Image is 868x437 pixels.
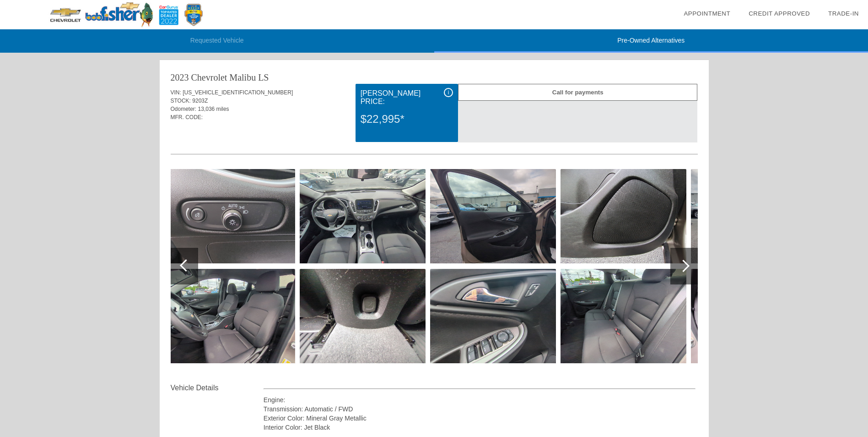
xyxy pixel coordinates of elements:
span: 9203Z [192,98,208,104]
span: MFR. CODE: [171,114,203,120]
a: Trade-In [828,10,859,17]
img: 24.jpg [561,169,686,263]
div: $22,995* [361,107,453,131]
img: 26.jpg [691,169,817,263]
img: 21.jpg [300,269,426,363]
span: Odometer: [171,106,197,112]
div: Engine: [264,395,696,404]
a: Appointment [684,10,730,17]
img: 19.jpg [169,269,295,363]
span: VIN: [171,89,181,96]
span: STOCK: [171,98,191,104]
div: LS [258,71,269,84]
img: 27.jpg [691,269,817,363]
div: Transmission: Automatic / FWD [264,404,696,414]
img: 20.jpg [300,169,426,263]
div: Call for payments [458,84,697,101]
div: i [444,88,453,97]
img: 25.jpg [561,269,686,363]
div: 2023 Chevrolet Malibu [171,71,256,84]
div: [PERSON_NAME] Price: [361,88,453,107]
img: 22.jpg [430,169,556,263]
div: Quoted on [DATE] 3:14:48 AM [171,127,698,142]
a: Credit Approved [749,10,810,17]
div: Exterior Color: Mineral Gray Metallic [264,414,696,423]
span: 13,036 miles [198,106,229,112]
div: Vehicle Details [171,382,264,393]
div: Interior Color: Jet Black [264,423,696,432]
span: [US_VEHICLE_IDENTIFICATION_NUMBER] [183,89,293,96]
img: 23.jpg [430,269,556,363]
img: 18.jpg [169,169,295,263]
